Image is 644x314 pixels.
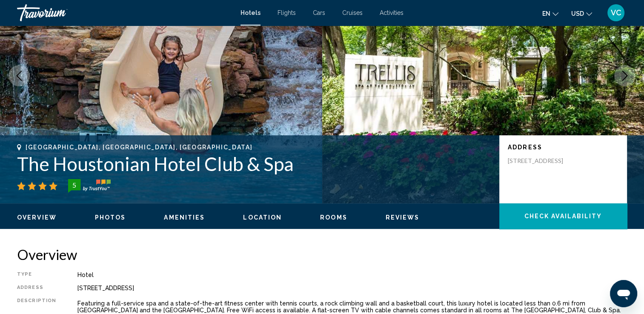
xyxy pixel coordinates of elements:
button: Previous image [9,65,30,86]
button: Change language [542,7,558,20]
span: VC [611,9,621,17]
button: User Menu [605,4,627,22]
h1: The Houstonian Hotel Club & Spa [17,153,491,175]
span: Rooms [320,214,347,221]
span: Check Availability [524,213,602,220]
span: Overview [17,214,57,221]
a: Cars [313,9,325,16]
span: Reviews [386,214,420,221]
div: Address [17,285,56,291]
h2: Overview [17,246,627,263]
button: Change currency [571,7,592,20]
iframe: Button to launch messaging window [610,280,637,307]
a: Hotels [240,9,260,16]
button: Photos [95,214,126,221]
a: Flights [278,9,296,16]
a: Cruises [342,9,363,16]
button: Overview [17,214,57,221]
span: Photos [95,214,126,221]
button: Location [243,214,282,221]
a: Travorium [17,4,232,21]
span: USD [571,10,584,17]
img: trustyou-badge-hor.svg [68,179,111,193]
button: Next image [614,65,635,86]
span: Location [243,214,282,221]
p: [STREET_ADDRESS] [508,157,576,165]
div: Type [17,271,56,278]
span: en [542,10,550,17]
button: Amenities [164,214,205,221]
p: Address [508,144,618,151]
button: Check Availability [499,203,627,229]
button: Reviews [386,214,420,221]
span: Amenities [164,214,205,221]
div: Hotel [77,271,627,278]
button: Rooms [320,214,347,221]
a: Activities [380,9,404,16]
div: 5 [66,180,83,190]
div: [STREET_ADDRESS] [77,285,627,291]
span: [GEOGRAPHIC_DATA], [GEOGRAPHIC_DATA], [GEOGRAPHIC_DATA] [26,144,252,151]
